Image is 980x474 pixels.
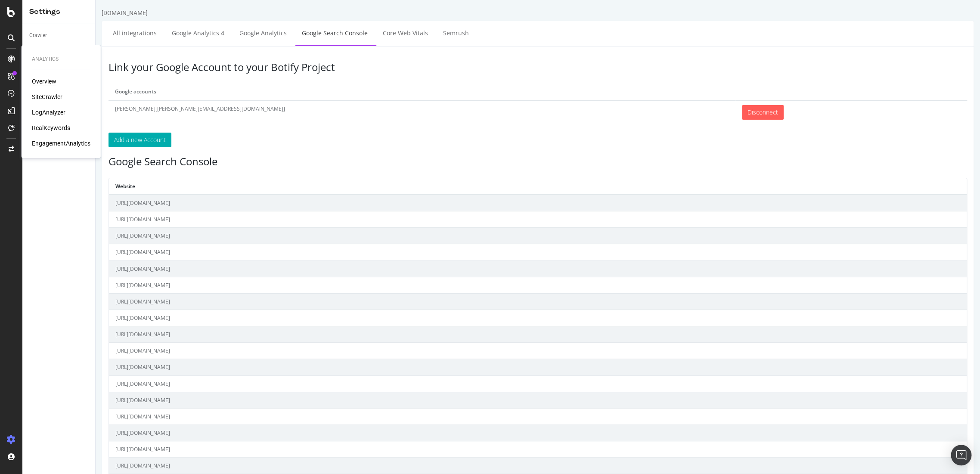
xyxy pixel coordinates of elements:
[13,84,640,100] th: Google accounts
[29,43,89,53] a: Keywords
[13,133,76,147] button: Add a new Account
[29,43,52,53] div: Keywords
[13,100,640,124] td: [PERSON_NAME][[PERSON_NAME][EMAIL_ADDRESS][DOMAIN_NAME]]
[13,228,871,244] td: [URL][DOMAIN_NAME]
[13,458,871,474] td: [URL][DOMAIN_NAME]
[13,343,871,359] td: [URL][DOMAIN_NAME]
[11,21,68,45] a: All integrations
[13,392,871,408] td: [URL][DOMAIN_NAME]
[13,195,871,211] td: [URL][DOMAIN_NAME]
[70,21,135,45] a: Google Analytics 4
[137,21,198,45] a: Google Analytics
[13,441,871,458] td: [URL][DOMAIN_NAME]
[13,310,871,326] td: [URL][DOMAIN_NAME]
[29,31,47,40] div: Crawler
[29,31,89,40] a: Crawler
[13,178,871,195] th: Website
[341,21,380,45] a: Semrush
[13,408,871,424] td: [URL][DOMAIN_NAME]
[13,62,871,73] h3: Link your Google Account to your Botify Project
[32,108,65,117] a: LogAnalyzer
[13,359,871,375] td: [URL][DOMAIN_NAME]
[13,425,871,441] td: [URL][DOMAIN_NAME]
[32,93,62,101] a: SiteCrawler
[29,7,88,17] div: Settings
[13,244,871,260] td: [URL][DOMAIN_NAME]
[200,21,279,45] a: Google Search Console
[6,9,52,17] div: [DOMAIN_NAME]
[646,105,688,120] input: Disconnect
[32,56,90,63] div: Analytics
[13,326,871,343] td: [URL][DOMAIN_NAME]
[13,260,871,277] td: [URL][DOMAIN_NAME]
[281,21,339,45] a: Core Web Vitals
[13,375,871,392] td: [URL][DOMAIN_NAME]
[13,277,871,293] td: [URL][DOMAIN_NAME]
[13,156,871,167] h3: Google Search Console
[32,124,70,132] a: RealKeywords
[13,211,871,228] td: [URL][DOMAIN_NAME]
[32,77,56,86] a: Overview
[951,445,971,465] div: Open Intercom Messenger
[13,293,871,310] td: [URL][DOMAIN_NAME]
[32,139,90,148] a: EngagementAnalytics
